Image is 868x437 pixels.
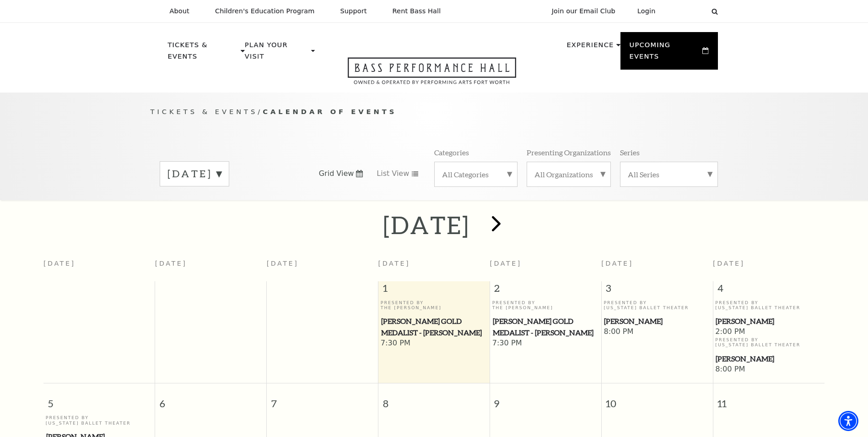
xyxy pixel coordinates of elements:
span: 8 [378,383,490,415]
span: [DATE] [378,260,410,267]
button: next [478,209,512,241]
p: Series [620,147,640,157]
span: Tickets & Events [151,108,258,115]
span: 1 [378,281,490,300]
p: Presented By [US_STATE] Ballet Theater [604,300,710,311]
span: 11 [713,383,825,415]
p: Experience [566,39,614,56]
span: [DATE] [490,260,522,267]
th: [DATE] [267,254,378,281]
span: 2:00 PM [715,327,822,337]
span: 8:00 PM [715,365,822,375]
span: [PERSON_NAME] [716,353,822,365]
p: / [151,106,718,118]
div: Accessibility Menu [838,411,858,431]
p: Categories [434,147,469,157]
label: All Series [628,169,710,179]
span: [PERSON_NAME] [604,316,710,327]
p: Presented By [US_STATE] Ballet Theater [715,337,822,348]
p: Presented By The [PERSON_NAME] [381,300,487,311]
h2: [DATE] [383,210,469,240]
p: Plan Your Visit [245,39,309,67]
p: Presented By [US_STATE] Ballet Theater [715,300,822,311]
th: [DATE] [155,254,267,281]
span: 4 [713,281,825,300]
span: [PERSON_NAME] [716,316,822,327]
span: 5 [43,383,155,415]
span: 9 [490,383,601,415]
span: [PERSON_NAME] Gold Medalist - [PERSON_NAME] [493,316,598,338]
label: All Organizations [534,169,603,179]
span: 2 [490,281,601,300]
span: [DATE] [601,260,633,267]
p: Presented By [US_STATE] Ballet Theater [46,415,153,426]
p: Tickets & Events [168,39,239,67]
span: Calendar of Events [263,108,397,115]
label: All Categories [442,169,510,179]
span: [PERSON_NAME] Gold Medalist - [PERSON_NAME] [381,316,487,338]
p: Rent Bass Hall [393,7,441,15]
span: [DATE] [713,260,745,267]
p: Upcoming Events [630,39,701,67]
span: 7 [267,383,378,415]
label: [DATE] [167,167,221,181]
select: Select: [670,7,703,16]
p: About [170,7,189,15]
p: Presenting Organizations [527,147,611,157]
span: 7:30 PM [381,339,487,349]
p: Support [340,7,367,15]
p: Presented By The [PERSON_NAME] [492,300,599,311]
p: Children's Education Program [215,7,315,15]
span: 8:00 PM [604,327,710,337]
span: List View [377,169,409,179]
span: Grid View [319,169,354,179]
span: 3 [602,281,713,300]
a: Open this option [315,57,549,93]
span: 7:30 PM [492,339,599,349]
span: 10 [602,383,713,415]
th: [DATE] [43,254,155,281]
span: 6 [155,383,266,415]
